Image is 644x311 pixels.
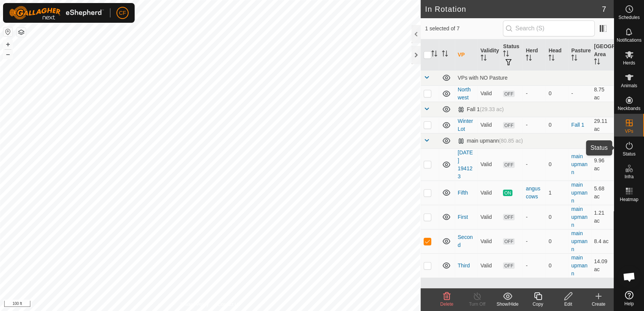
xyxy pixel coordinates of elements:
td: 5.68 ac [591,181,614,205]
a: Northwest [458,86,471,101]
td: 0 [545,85,568,102]
span: Notifications [617,38,641,42]
span: Heatmap [620,197,638,202]
td: Valid [478,205,500,229]
th: Validity [478,39,500,71]
div: - [526,160,542,168]
span: OFF [503,262,514,269]
div: Copy [523,301,553,308]
th: Pasture [568,39,591,71]
td: 8.4 ac [591,229,614,253]
td: Valid [478,229,500,253]
td: 0 [545,117,568,133]
a: Contact Us [218,301,240,308]
div: - [526,213,542,221]
td: 0 [545,205,568,229]
p-sorticon: Activate to sort [481,56,487,62]
div: VPs with NO Pasture [458,75,611,81]
span: Help [624,302,634,306]
button: + [3,40,13,49]
span: VPs [625,129,633,134]
span: (29.33 ac) [480,106,504,112]
td: Valid [478,148,500,181]
td: Valid [478,85,500,102]
span: Delete [440,302,454,307]
a: Second [458,234,473,248]
span: 1 selected of 7 [425,25,503,33]
td: - [568,85,591,102]
img: Gallagher Logo [9,6,104,20]
span: OFF [503,214,514,220]
th: Herd [523,39,545,71]
div: Show/Hide [492,301,523,308]
span: OFF [503,122,514,129]
span: Neckbands [617,106,640,111]
td: Valid [478,181,500,205]
a: main upmann [571,206,587,228]
button: – [3,50,13,59]
p-sorticon: Activate to sort [548,56,554,62]
a: Privacy Policy [180,301,209,308]
button: Reset Map [3,27,13,36]
p-sorticon: Activate to sort [503,52,509,58]
a: main upmann [571,230,587,252]
span: OFF [503,162,514,168]
div: main upmann [458,138,523,144]
th: [GEOGRAPHIC_DATA] Area [591,39,614,71]
p-sorticon: Activate to sort [594,60,600,66]
a: Third [458,262,470,269]
input: Search (S) [503,20,595,36]
td: 1.21 ac [591,205,614,229]
th: VP [455,39,478,71]
span: Herds [623,61,635,65]
p-sorticon: Activate to sort [571,56,577,62]
a: Fall 1 [571,122,584,128]
div: Turn Off [462,301,492,308]
div: Open chat [618,265,641,288]
a: main upmann [571,182,587,204]
div: Edit [553,301,583,308]
td: 0 [545,148,568,181]
h2: In Rotation [425,5,602,14]
div: - [526,262,542,270]
div: angus cows [526,185,542,201]
a: Fifth [458,190,468,196]
td: 14.09 ac [591,253,614,278]
div: Create [583,301,614,308]
td: 8.75 ac [591,85,614,102]
span: Infra [624,174,633,179]
span: OFF [503,91,514,97]
div: - [526,237,542,245]
div: - [526,90,542,97]
a: First [458,214,468,220]
span: ON [503,190,512,196]
a: [DATE] 194123 [458,149,473,179]
th: Status [500,39,523,71]
th: Head [545,39,568,71]
button: Map Layers [17,28,26,37]
span: CF [119,9,126,17]
span: Status [622,152,635,156]
span: 7 [602,3,606,15]
p-sorticon: Activate to sort [442,52,448,58]
td: 0 [545,229,568,253]
span: OFF [503,238,514,245]
span: (80.85 ac) [499,138,523,144]
td: Valid [478,117,500,133]
td: 29.11 ac [591,117,614,133]
span: Animals [621,83,637,88]
span: Schedules [618,15,639,20]
div: Fall 1 [458,106,504,113]
a: Help [614,288,644,309]
div: - [526,121,542,129]
a: Winter Lot [458,118,473,132]
td: 0 [545,253,568,278]
td: Valid [478,253,500,278]
td: 9.96 ac [591,148,614,181]
a: main upmann [571,254,587,276]
p-sorticon: Activate to sort [431,52,437,58]
p-sorticon: Activate to sort [526,56,532,62]
a: main upmann [571,153,587,175]
td: 1 [545,181,568,205]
